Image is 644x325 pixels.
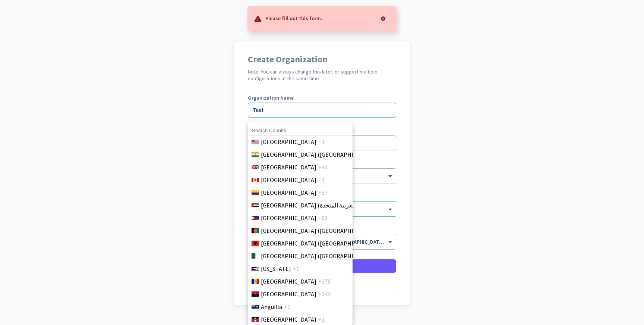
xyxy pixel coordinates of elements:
[261,201,379,210] span: [GEOGRAPHIC_DATA] (‫الإمارات العربية المتحدة‬‎)
[261,251,377,260] span: [GEOGRAPHIC_DATA] (‫[GEOGRAPHIC_DATA]‬‎)
[265,14,322,22] p: Please fill out this form.
[318,277,331,286] span: +376
[261,150,377,159] span: [GEOGRAPHIC_DATA] ([GEOGRAPHIC_DATA])
[318,163,328,172] span: +44
[261,188,316,197] span: [GEOGRAPHIC_DATA]
[318,188,328,197] span: +57
[248,126,353,135] input: Search Country
[261,175,316,184] span: [GEOGRAPHIC_DATA]
[261,226,377,235] span: [GEOGRAPHIC_DATA] (‫[GEOGRAPHIC_DATA]‬‎)
[261,315,316,324] span: [GEOGRAPHIC_DATA]
[318,290,331,299] span: +244
[318,213,328,222] span: +63
[318,315,325,324] span: +1
[318,137,325,146] span: +1
[261,239,377,248] span: [GEOGRAPHIC_DATA] ([GEOGRAPHIC_DATA])
[261,277,316,286] span: [GEOGRAPHIC_DATA]
[293,264,299,273] span: +1
[261,137,316,146] span: [GEOGRAPHIC_DATA]
[261,302,282,311] span: Anguilla
[261,163,316,172] span: [GEOGRAPHIC_DATA]
[261,290,316,299] span: [GEOGRAPHIC_DATA]
[318,175,325,184] span: +1
[261,264,291,273] span: [US_STATE]
[261,213,316,222] span: [GEOGRAPHIC_DATA]
[284,302,290,311] span: +1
